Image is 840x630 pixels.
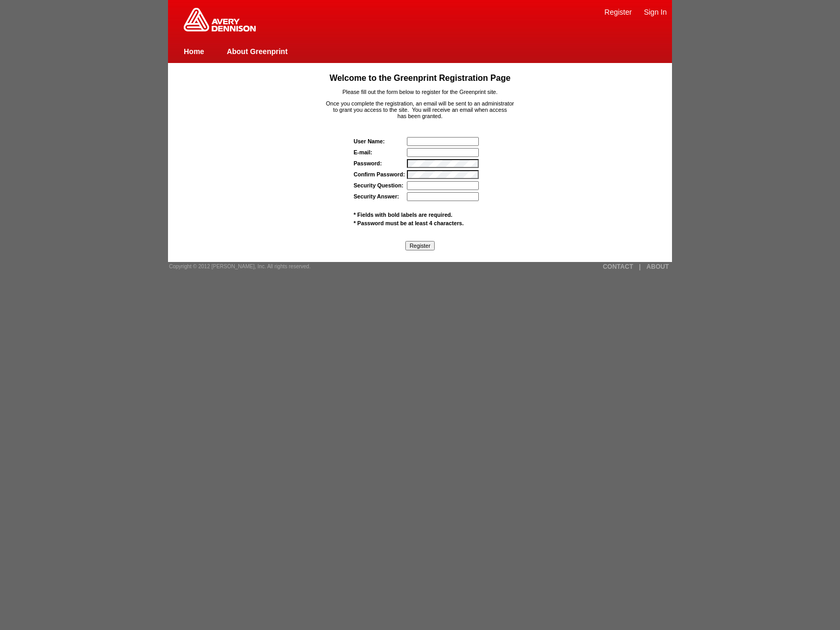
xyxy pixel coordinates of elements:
[188,100,652,119] p: Once you complete the registration, an email will be sent to an administrator to grant you access...
[188,89,652,95] p: Please fill out the form below to register for the Greenprint site.
[603,263,633,270] a: CONTACT
[646,263,669,270] a: ABOUT
[639,263,640,270] a: |
[188,73,652,83] h1: Welcome to the Greenprint Registration Page
[354,160,382,166] label: Password:
[644,8,667,16] a: Sign In
[354,193,400,199] label: Security Answer:
[169,264,311,269] span: Copyright © 2012 [PERSON_NAME], Inc. All rights reserved.
[604,8,632,16] a: Register
[354,220,464,226] span: * Password must be at least 4 characters.
[354,212,453,218] span: * Fields with bold labels are required.
[184,8,256,31] img: Home
[184,47,204,56] a: Home
[354,182,404,188] label: Security Question:
[354,138,385,144] strong: User Name:
[354,149,373,155] label: E-mail:
[184,26,256,33] a: Greenprint
[227,47,288,56] a: About Greenprint
[405,241,435,250] input: Register
[354,171,405,177] label: Confirm Password:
